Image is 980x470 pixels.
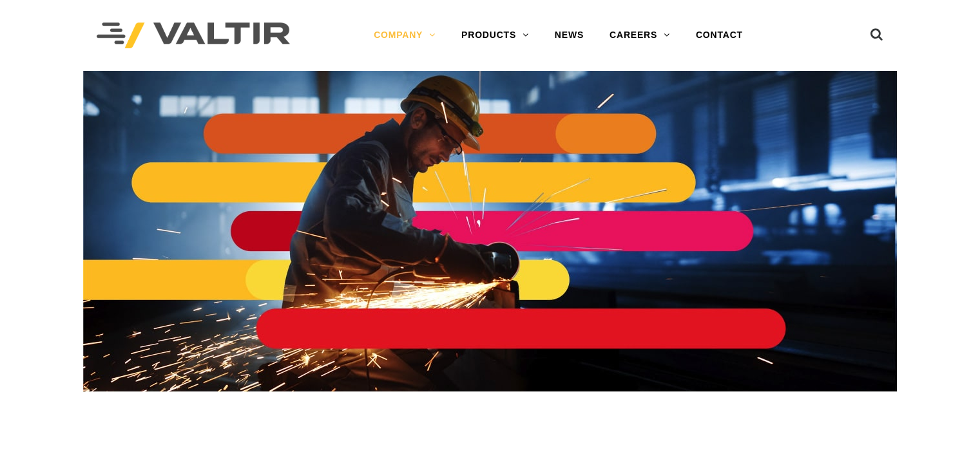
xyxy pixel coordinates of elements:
[542,23,597,48] a: NEWS
[448,23,542,48] a: PRODUCTS
[683,23,756,48] a: CONTACT
[361,23,448,48] a: COMPANY
[597,23,683,48] a: CAREERS
[97,23,290,49] img: Valtir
